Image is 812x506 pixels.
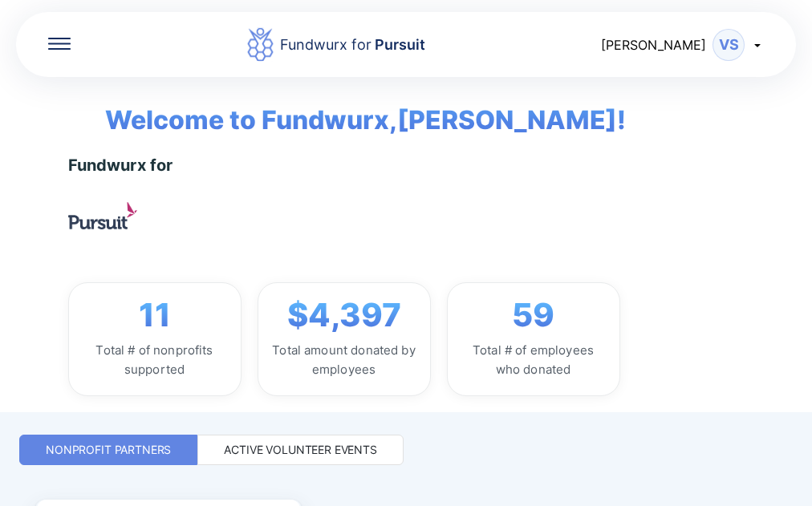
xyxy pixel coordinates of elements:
[280,34,425,56] div: Fundwurx for
[371,36,425,53] span: Pursuit
[512,296,554,334] span: 59
[713,29,745,61] div: VS
[46,442,171,458] div: Nonprofit Partners
[82,341,228,379] div: Total # of nonprofits supported
[68,156,173,175] div: Fundwurx for
[224,442,377,458] div: Active Volunteer Events
[287,296,401,334] span: $4,397
[68,202,137,229] img: logo.jpg
[461,341,607,379] div: Total # of employees who donated
[139,296,171,334] span: 11
[601,37,706,53] span: [PERSON_NAME]
[81,77,626,140] span: Welcome to Fundwurx, [PERSON_NAME] !
[271,341,417,379] div: Total amount donated by employees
